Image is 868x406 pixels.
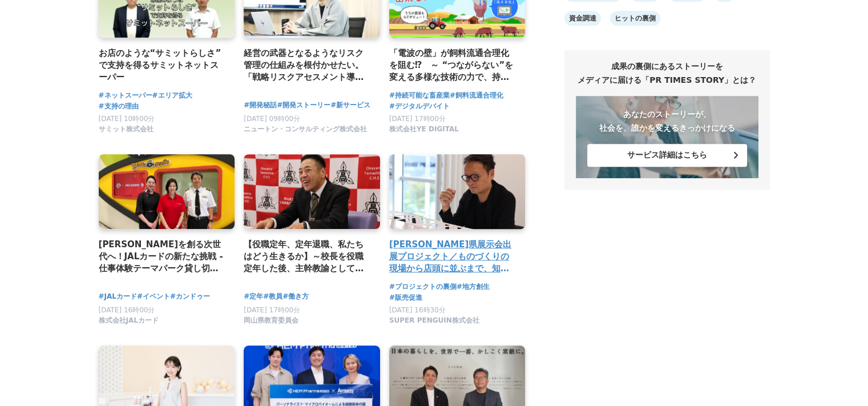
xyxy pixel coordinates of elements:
a: 岡山県教育委員会 [244,319,298,327]
a: [PERSON_NAME]県展示会出展プロジェクト／ものづくりの現場から店頭に並ぶまで、知られていない裏側の話【展示商談会プロジェクトの裏側-1】 [389,238,516,275]
a: 経営の武器となるようなリスク管理の仕組みを根付かせたい。「戦略リスクアセスメント導入支援サービス」がもたらす価値と開発に込めた熱意 [244,47,371,84]
a: #開発秘話 [244,100,277,111]
span: [DATE] 16時00分 [99,306,155,314]
a: #JALカード [99,291,137,302]
span: [DATE] 09時00分 [244,115,300,123]
span: [DATE] 17時00分 [244,306,300,314]
a: サミット株式会社 [99,128,154,136]
a: #定年 [244,291,263,302]
a: #イベント [137,291,170,302]
a: 【役職定年、定年退職、私たちはどう生きるか】～校長を役職定年した後、主幹教諭として働く[PERSON_NAME]先生への取材記～ [244,238,371,275]
a: #ネットスーパー [99,90,152,101]
button: サービス詳細はこちら [587,144,747,167]
a: [PERSON_NAME]を創る次世代へ！JALカードの新たな挑戦 - 仕事体験テーマパーク貸し切りイベントの開催 - [99,238,226,275]
a: ニュートン・コンサルティング株式会社 [244,128,367,136]
a: #働き方 [282,291,309,302]
a: SUPER PENGUIN株式会社 [389,319,479,327]
a: #開発ストーリー [277,100,330,111]
a: #教員 [263,291,282,302]
span: [DATE] 10時00分 [99,115,155,123]
a: #エリア拡大 [152,90,192,101]
span: 株式会社YE DIGITAL [389,124,459,134]
a: #プロジェクトの裏側 [389,282,457,292]
a: あなたのストーリーが、社会を、誰かを変えるきっかけになる サービス詳細はこちら [576,96,758,178]
span: [DATE] 17時00分 [389,115,446,123]
a: #持続可能な畜産業 [389,90,450,101]
span: ニュートン・コンサルティング株式会社 [244,124,367,134]
a: ヒットの裏側 [610,11,660,26]
p: あなたのストーリーが、 社会を、誰かを変えるきっかけになる [587,107,747,135]
a: お店のような“サミットらしさ”で支持を得るサミットネットスーパー [99,47,226,84]
span: SUPER PENGUIN株式会社 [389,316,479,325]
a: #飼料流通合理化 [450,90,503,101]
a: #地方創生 [457,282,490,292]
a: #販売促進 [389,292,422,303]
a: #支持の理由 [99,101,139,112]
span: 株式会社JALカード [99,316,159,325]
h2: 成果の裏側にあるストーリーを メディアに届ける「PR TIMES STORY」とは？ [576,59,758,87]
a: 資金調達 [564,11,601,26]
span: 岡山県教育委員会 [244,316,298,325]
a: #デジタルデバイト [389,101,450,112]
a: 株式会社YE DIGITAL [389,128,459,136]
span: [DATE] 16時30分 [389,306,446,314]
span: サミット株式会社 [99,124,154,134]
a: 株式会社JALカード [99,319,159,327]
a: #新サービス [330,100,370,111]
a: #カンドゥー [170,291,210,302]
a: 「電波の壁」が飼料流通合理化を阻む⁉ ～ “つながらない”を変える多様な技術の力で、持続可能な畜産へ ～ [389,47,516,84]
